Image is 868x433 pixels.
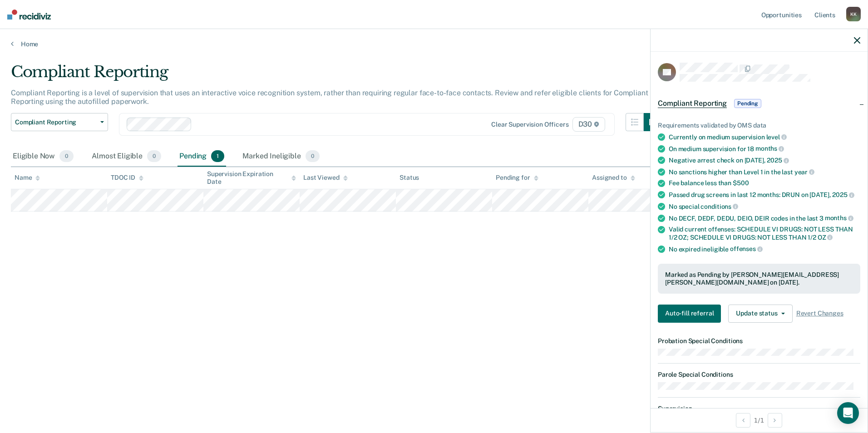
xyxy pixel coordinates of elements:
[796,310,843,317] span: Revert Changes
[178,147,226,167] div: Pending
[768,413,782,428] button: Next Opportunity
[111,174,143,182] div: TDOC ID
[825,214,853,221] span: months
[669,245,860,253] div: No expired ineligible
[669,156,860,164] div: Negative arrest check on [DATE],
[491,121,568,128] div: Clear supervision officers
[733,179,749,187] span: $500
[7,10,51,20] img: Recidiviz
[658,305,725,323] a: Navigate to form link
[669,133,860,141] div: Currently on medium supervision
[306,150,320,162] span: 0
[669,214,860,222] div: No DECF, DEDF, DEDU, DEIO, DEIR codes in the last 3
[730,245,763,252] span: offenses
[207,170,296,186] div: Supervision Expiration Date
[15,174,40,182] div: Name
[794,168,814,176] span: year
[665,271,853,286] div: Marked as Pending by [PERSON_NAME][EMAIL_ADDRESS][PERSON_NAME][DOMAIN_NAME] on [DATE].
[734,99,761,108] span: Pending
[700,203,738,210] span: conditions
[651,89,868,118] div: Compliant ReportingPending
[669,179,860,187] div: Fee balance less than
[651,408,868,432] div: 1 / 1
[832,191,854,198] span: 2025
[669,191,860,199] div: Passed drug screens in last 12 months: DRUN on [DATE],
[658,405,860,413] dt: Supervision
[846,7,861,21] div: K K
[11,40,857,48] a: Home
[658,337,860,345] dt: Probation Special Conditions
[90,147,163,167] div: Almost Eligible
[11,147,75,167] div: Eligible Now
[658,122,860,129] div: Requirements validated by OMS data
[572,117,605,132] span: D30
[658,371,860,379] dt: Parole Special Conditions
[399,174,419,182] div: Status
[669,226,860,241] div: Valid current offenses: SCHEDULE VI DRUGS: NOT LESS THAN 1/2 OZ; SCHEDULE VI DRUGS: NOT LESS THAN...
[669,168,860,176] div: No sanctions higher than Level 1 in the last
[147,150,161,162] span: 0
[755,145,784,152] span: months
[59,150,74,162] span: 0
[766,133,787,141] span: level
[767,157,789,164] span: 2025
[658,305,721,323] button: Auto-fill referral
[11,89,648,106] p: Compliant Reporting is a level of supervision that uses an interactive voice recognition system, ...
[669,202,860,211] div: No special
[736,413,750,428] button: Previous Opportunity
[11,63,662,89] div: Compliant Reporting
[15,118,97,126] span: Compliant Reporting
[211,150,224,162] span: 1
[303,174,347,182] div: Last Viewed
[241,147,321,167] div: Marked Ineligible
[658,99,727,108] span: Compliant Reporting
[837,402,859,424] div: Open Intercom Messenger
[728,305,792,323] button: Update status
[669,145,860,153] div: On medium supervision for 18
[818,234,833,241] span: OZ
[592,174,635,182] div: Assigned to
[496,174,538,182] div: Pending for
